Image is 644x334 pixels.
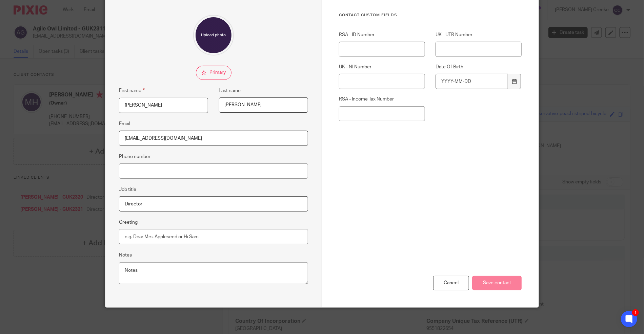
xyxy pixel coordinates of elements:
div: 1 [632,309,639,316]
input: e.g. Dear Mrs. Appleseed or Hi Sam [119,229,308,244]
label: UK - NI Number [339,64,425,70]
input: Save contact [472,276,522,290]
label: First name [119,87,145,94]
label: Phone number [119,153,150,160]
label: Email [119,120,130,127]
label: Greeting [119,219,138,226]
label: Last name [219,87,241,94]
label: RSA - ID Number [339,31,425,38]
div: Cancel [433,276,469,290]
label: RSA - Income Tax Number [339,96,425,103]
input: YYYY-MM-DD [436,74,508,89]
label: Job title [119,186,136,193]
h3: Contact Custom fields [339,13,522,18]
label: Date Of Birth [436,64,522,70]
label: Notes [119,252,132,259]
label: UK - UTR Number [436,31,522,38]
